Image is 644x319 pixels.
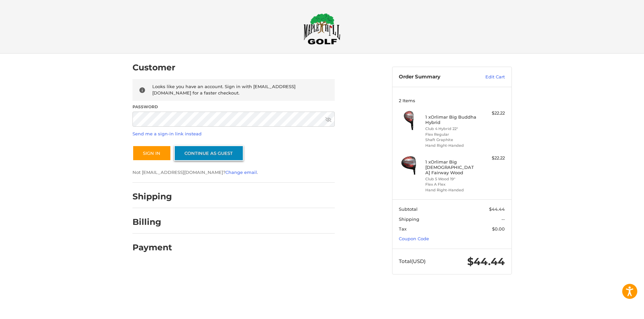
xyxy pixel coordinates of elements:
div: $22.22 [478,110,505,117]
span: $0.00 [492,226,505,232]
span: Tax [399,226,407,232]
a: Continue as guest [174,145,244,161]
h2: Payment [132,242,172,253]
a: Edit Cart [471,74,505,80]
span: $44.44 [489,206,505,212]
h4: 1 x Orlimar Big [DEMOGRAPHIC_DATA] Fairway Wood [425,159,477,176]
div: $22.22 [478,155,505,162]
h3: 2 Items [399,98,505,103]
span: -- [501,216,505,222]
h2: Billing [132,217,172,227]
span: Shipping [399,216,419,222]
h4: 1 x Orlimar Big Buddha Hybrid [425,114,477,125]
h2: Customer [132,62,175,73]
a: Send me a sign-in link instead [132,131,202,136]
h3: Order Summary [399,74,471,80]
label: Password [132,104,335,110]
a: Coupon Code [399,236,429,241]
li: Flex A Flex [425,182,477,187]
li: Flex Regular [425,132,477,137]
li: Shaft Graphite [425,137,477,143]
li: Club 4 Hybrid 22° [425,126,477,132]
li: Club 5 Wood 19° [425,176,477,182]
button: Sign In [132,145,171,161]
img: Maple Hill Golf [304,13,340,45]
span: $44.44 [467,255,505,268]
li: Hand Right-Handed [425,143,477,148]
span: Subtotal [399,206,418,212]
span: Looks like you have an account. Sign in with [EMAIL_ADDRESS][DOMAIN_NAME] for a faster checkout. [152,84,296,96]
p: Not [EMAIL_ADDRESS][DOMAIN_NAME]? . [132,169,335,176]
li: Hand Right-Handed [425,187,477,193]
span: Total (USD) [399,258,426,264]
a: Change email [225,170,257,175]
h2: Shipping [132,191,172,202]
